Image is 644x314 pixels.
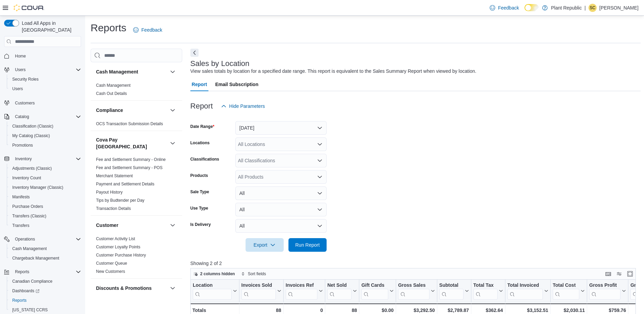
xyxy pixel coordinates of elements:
button: Manifests [7,192,84,202]
div: View sales totals by location for a specified date range. This report is equivalent to the Sales ... [190,68,476,75]
span: Transfers [12,223,29,228]
a: Cash Out Details [96,91,127,96]
span: Adjustments (Classic) [10,164,81,172]
span: Security Roles [10,75,81,83]
button: Open list of options [317,158,323,163]
span: Inventory Count [12,175,41,181]
div: Net Sold [327,282,351,289]
a: Reports [10,296,29,304]
button: Cash Management [7,244,84,253]
a: Canadian Compliance [10,277,55,285]
a: Purchase Orders [10,202,46,211]
span: Merchant Statement [96,173,133,179]
p: | [584,4,586,12]
button: Reports [12,268,32,276]
div: Net Sold [327,282,351,300]
span: Users [10,85,81,93]
button: Compliance [96,107,167,114]
button: Compliance [169,106,177,114]
span: Export [250,238,280,252]
a: Classification (Classic) [10,122,56,130]
div: Total Invoiced [507,282,543,300]
label: Is Delivery [190,222,211,227]
span: Users [15,67,26,72]
a: Feedback [487,1,521,15]
span: Cash Management [12,246,47,251]
a: Tips by Budtender per Day [96,198,144,203]
span: Inventory Count [10,174,81,182]
button: Gift Cards [361,282,394,300]
span: Sort fields [248,271,266,277]
span: OCS Transaction Submission Details [96,121,163,127]
span: Customers [12,98,81,107]
span: Inventory [15,156,32,162]
button: Users [12,66,28,74]
button: Sort fields [238,270,269,278]
span: Reports [10,296,81,304]
span: SC [590,4,596,12]
div: Gross Sales [398,282,429,300]
div: Invoices Ref [286,282,317,300]
h1: Reports [91,21,126,35]
div: Gift Card Sales [361,282,388,300]
div: Total Cost [553,282,579,300]
a: Customers [12,99,37,107]
span: Customer Queue [96,261,127,266]
span: Chargeback Management [10,254,81,262]
button: Subtotal [439,282,469,300]
a: Transaction Details [96,206,131,211]
p: [PERSON_NAME] [599,4,639,12]
h3: Cash Management [96,68,138,75]
span: Manifests [12,194,30,200]
a: New Customers [96,269,125,274]
a: Transfers [10,221,32,230]
span: Cash Management [10,245,81,253]
span: Cash Management [96,83,130,88]
span: Canadian Compliance [10,277,81,285]
span: Customer Loyalty Points [96,244,140,250]
h3: Discounts & Promotions [96,285,152,292]
button: Cova Pay [GEOGRAPHIC_DATA] [96,136,167,150]
span: Users [12,66,81,74]
h3: Report [190,102,213,110]
span: Catalog [15,114,29,119]
h3: Sales by Location [190,60,250,68]
span: Fee and Settlement Summary - Online [96,157,166,162]
span: Tips by Budtender per Day [96,198,144,203]
div: Subtotal [439,282,464,300]
span: Reports [12,298,27,303]
span: My Catalog (Classic) [10,132,81,140]
input: Dark Mode [524,4,539,11]
button: Gross Sales [398,282,435,300]
div: Gross Profit [589,282,621,300]
a: My Catalog (Classic) [10,132,53,140]
span: Dashboards [10,287,81,295]
span: Transfers [10,221,81,230]
button: All [235,186,327,200]
span: Cash Out Details [96,91,127,96]
button: Export [246,238,284,252]
div: Invoices Sold [241,282,276,289]
div: Total Cost [553,282,579,289]
button: Discounts & Promotions [96,285,167,292]
button: My Catalog (Classic) [7,131,84,141]
p: Showing 2 of 2 [190,260,641,267]
button: Discounts & Promotions [169,284,177,292]
span: Operations [12,235,81,243]
a: Payout History [96,190,123,195]
div: Customer [91,235,182,278]
a: Fee and Settlement Summary - Online [96,157,166,162]
div: Location [193,282,232,300]
button: Inventory Count [7,173,84,183]
div: Gross Sales [398,282,429,289]
button: Keyboard shortcuts [604,270,612,278]
span: Purchase Orders [12,204,43,209]
a: Customer Activity List [96,236,135,241]
button: Invoices Ref [286,282,323,300]
button: Catalog [12,113,32,121]
button: All [235,203,327,216]
button: Display options [615,270,623,278]
button: Cash Management [96,68,167,75]
button: Transfers [7,221,84,230]
h3: Customer [96,222,118,229]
